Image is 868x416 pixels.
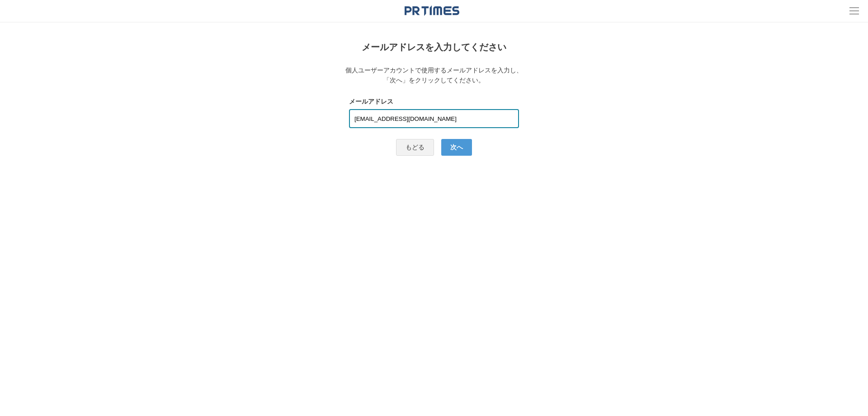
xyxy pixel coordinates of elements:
[289,65,580,86] p: 個人ユーザーアカウントで使用するメールアドレスを入力し、 「次へ」をクリックしてください。
[441,139,472,156] button: 次へ
[349,96,519,106] label: メールアドレス
[396,139,434,156] a: もどる
[289,40,580,54] h2: メールアドレスを入力してください
[405,5,459,16] img: PR TIMES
